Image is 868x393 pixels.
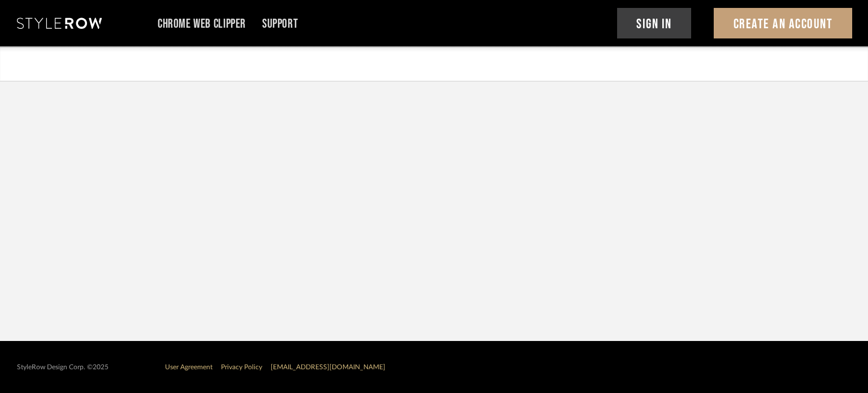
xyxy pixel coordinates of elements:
[221,364,262,370] a: Privacy Policy
[271,364,385,370] a: [EMAIL_ADDRESS][DOMAIN_NAME]
[158,19,246,29] a: Chrome Web Clipper
[17,363,108,372] div: StyleRow Design Corp. ©2025
[262,19,298,29] a: Support
[617,8,692,38] button: Sign In
[714,8,852,38] button: Create An Account
[165,364,212,370] a: User Agreement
